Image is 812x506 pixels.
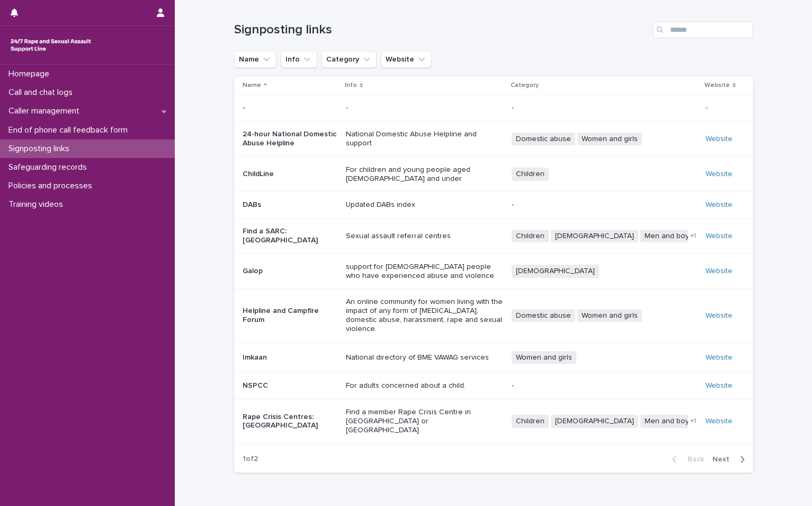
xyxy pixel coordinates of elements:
[234,254,753,289] tr: Galopsupport for [DEMOGRAPHIC_DATA] people who have experienced abuse and violence[DEMOGRAPHIC_DA...
[706,354,733,361] a: Website
[653,21,753,38] input: Search
[346,130,504,148] p: National Domestic Abuse Helpline and support
[706,101,710,112] p: -
[704,80,730,91] p: Website
[243,80,261,91] p: Name
[234,192,753,219] tr: DABsUpdated DABs index-Website
[234,399,753,443] tr: Rape Crisis Centres: [GEOGRAPHIC_DATA]Find a member Rape Crisis Centre in [GEOGRAPHIC_DATA] or [G...
[346,381,504,390] p: For adults concerned about a child.
[346,103,504,112] p: -
[4,144,78,154] p: Signposting links
[708,455,753,464] button: Next
[346,263,504,281] p: support for [DEMOGRAPHIC_DATA] people who have experienced abuse and violence
[243,381,337,390] p: NSPCC
[381,51,432,68] button: Website
[706,312,733,319] a: Website
[706,417,733,425] a: Website
[234,342,753,373] tr: ImkaanNational directory of BME VAWAG servicesWomen and girlsWebsite
[640,230,697,243] span: Men and boys
[346,408,504,434] p: Find a member Rape Crisis Centre in [GEOGRAPHIC_DATA] or [GEOGRAPHIC_DATA].
[551,230,638,243] span: [DEMOGRAPHIC_DATA]
[281,51,317,68] button: Info
[4,125,136,135] p: End of phone call feedback form
[706,201,733,208] a: Website
[664,455,708,464] button: Back
[322,51,377,68] button: Category
[243,170,337,179] p: ChildLine
[512,168,549,181] span: Children
[512,133,575,146] span: Domestic abuse
[706,267,733,275] a: Website
[4,106,88,116] p: Caller management
[690,233,696,239] span: + 1
[511,80,539,91] p: Category
[512,103,697,112] p: -
[345,80,357,91] p: Info
[234,156,753,192] tr: ChildLineFor children and young people aged [DEMOGRAPHIC_DATA] and underChildrenWebsite
[243,267,337,276] p: Galop
[243,200,337,210] p: DABs
[690,418,696,424] span: + 1
[512,265,599,278] span: [DEMOGRAPHIC_DATA]
[681,456,704,463] span: Back
[712,456,736,463] span: Next
[243,227,337,245] p: Find a SARC: [GEOGRAPHIC_DATA]
[243,413,337,431] p: Rape Crisis Centres: [GEOGRAPHIC_DATA]
[234,22,648,38] h1: Signposting links
[346,353,504,362] p: National directory of BME VAWAG services
[243,103,337,112] p: -
[4,162,95,172] p: Safeguarding records
[234,289,753,342] tr: Helpline and Campfire ForumAn online community for women living with the impact of any form of [M...
[512,230,549,243] span: Children
[706,170,733,178] a: Website
[706,135,733,143] a: Website
[346,165,504,184] p: For children and young people aged [DEMOGRAPHIC_DATA] and under
[346,298,504,333] p: An online community for women living with the impact of any form of [MEDICAL_DATA], domestic abus...
[512,200,697,210] p: -
[346,232,504,241] p: Sexual assault referral centres
[706,232,733,240] a: Website
[706,382,733,389] a: Website
[4,88,81,98] p: Call and chat logs
[577,309,642,322] span: Women and girls
[234,373,753,399] tr: NSPCCFor adults concerned about a child.-Website
[512,381,697,390] p: -
[234,446,266,472] p: 1 of 2
[512,415,549,428] span: Children
[234,219,753,254] tr: Find a SARC: [GEOGRAPHIC_DATA]Sexual assault referral centresChildren[DEMOGRAPHIC_DATA]Men and bo...
[243,307,337,325] p: Helpline and Campfire Forum
[512,309,575,322] span: Domestic abuse
[512,351,576,364] span: Women and girls
[577,133,642,146] span: Women and girls
[4,199,72,210] p: Training videos
[4,69,58,79] p: Homepage
[234,121,753,157] tr: 24-hour National Domestic Abuse HelplineNational Domestic Abuse Helpline and supportDomestic abus...
[243,353,337,362] p: Imkaan
[8,34,93,56] img: rhQMoQhaT3yELyF149Cw
[234,95,753,121] tr: -----
[4,181,101,191] p: Policies and processes
[640,415,697,428] span: Men and boys
[551,415,638,428] span: [DEMOGRAPHIC_DATA]
[243,130,337,148] p: 24-hour National Domestic Abuse Helpline
[346,200,504,210] p: Updated DABs index
[234,51,276,68] button: Name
